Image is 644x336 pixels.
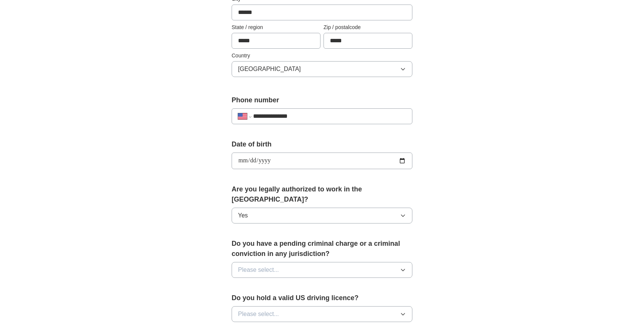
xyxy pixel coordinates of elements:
span: [GEOGRAPHIC_DATA] [238,65,301,74]
button: [GEOGRAPHIC_DATA] [232,61,412,77]
button: Please select... [232,306,412,322]
label: Zip / postalcode [324,23,412,31]
label: Are you legally authorized to work in the [GEOGRAPHIC_DATA]? [232,184,412,205]
label: Do you hold a valid US driving licence? [232,293,412,303]
span: Please select... [238,265,279,274]
label: Phone number [232,95,412,105]
label: Date of birth [232,139,412,150]
label: Country [232,52,412,60]
button: Yes [232,208,412,223]
span: Please select... [238,310,279,319]
button: Please select... [232,262,412,278]
label: State / region [232,23,320,31]
span: Yes [238,211,248,220]
label: Do you have a pending criminal charge or a criminal conviction in any jurisdiction? [232,239,412,259]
